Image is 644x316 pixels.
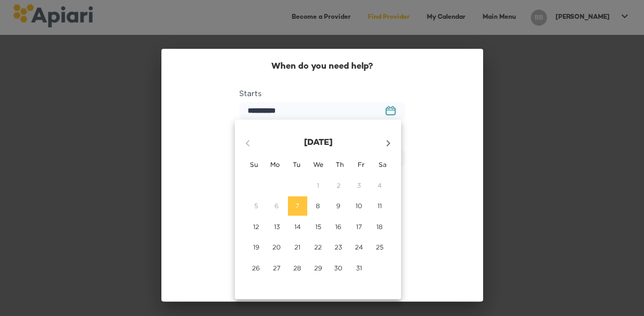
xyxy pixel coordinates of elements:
[272,242,281,252] p: 20
[314,263,322,273] p: 29
[253,222,259,231] p: 12
[370,217,389,236] button: 18
[336,201,340,210] p: 9
[308,258,328,277] button: 29
[376,222,383,231] p: 18
[293,263,301,273] p: 28
[329,196,348,216] button: 9
[261,137,375,150] p: [DATE]
[244,159,263,170] span: Su
[370,196,389,216] button: 11
[355,242,363,252] p: 24
[247,217,266,236] button: 12
[329,238,348,257] button: 23
[315,222,321,231] p: 15
[308,159,328,170] span: We
[356,201,362,210] p: 10
[287,159,306,170] span: Tu
[308,196,328,216] button: 8
[274,222,280,231] p: 13
[356,222,362,231] p: 17
[273,263,280,273] p: 27
[376,242,383,252] p: 25
[329,258,348,277] button: 30
[351,159,371,170] span: Fr
[316,201,320,210] p: 8
[265,159,285,170] span: Mo
[267,238,286,257] button: 20
[288,238,307,257] button: 21
[294,222,301,231] p: 14
[330,159,349,170] span: Th
[253,242,260,252] p: 19
[350,217,369,236] button: 17
[294,242,300,252] p: 21
[335,242,342,252] p: 23
[370,238,389,257] button: 25
[252,263,260,273] p: 26
[350,258,369,277] button: 31
[288,196,307,216] button: 7
[350,238,369,257] button: 24
[308,217,328,236] button: 15
[356,263,362,273] p: 31
[377,201,382,210] p: 11
[329,217,348,236] button: 16
[335,222,342,231] p: 16
[314,242,322,252] p: 22
[350,196,369,216] button: 10
[267,258,286,277] button: 27
[288,217,307,236] button: 14
[295,201,299,210] p: 7
[308,238,328,257] button: 22
[247,258,266,277] button: 26
[373,159,392,170] span: Sa
[334,263,343,273] p: 30
[288,258,307,277] button: 28
[267,217,286,236] button: 13
[247,238,266,257] button: 19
